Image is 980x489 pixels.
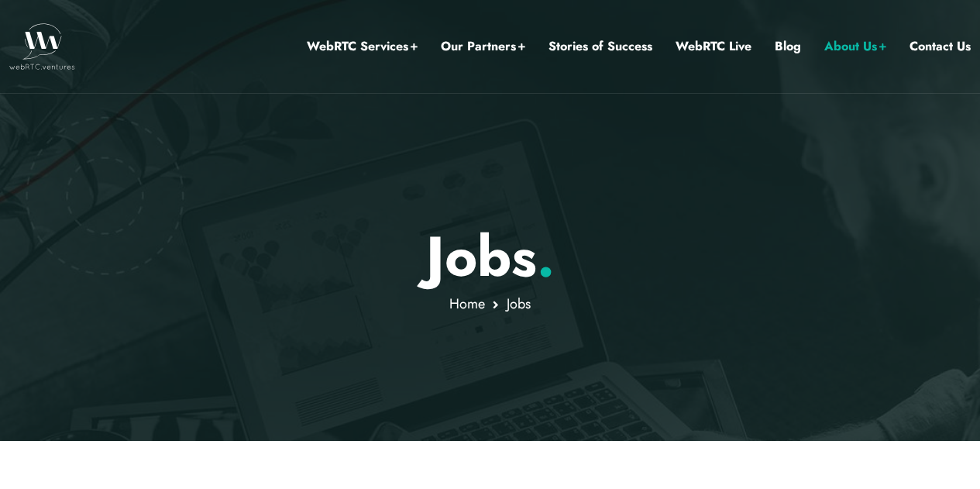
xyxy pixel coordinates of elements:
[449,294,485,314] a: Home
[548,36,652,57] a: Stories of Success
[676,36,751,57] a: WebRTC Live
[910,36,971,57] a: Contact Us
[537,216,555,297] span: .
[775,36,801,57] a: Blog
[307,36,418,57] a: WebRTC Services
[9,23,75,70] img: WebRTC.ventures
[441,36,525,57] a: Our Partners
[824,36,886,57] a: About Us
[36,223,944,290] p: Jobs
[507,294,531,314] span: Jobs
